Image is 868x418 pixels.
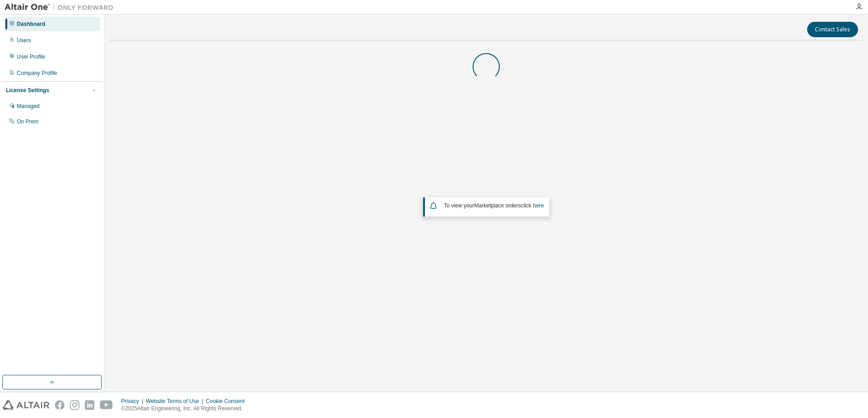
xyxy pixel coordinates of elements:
[146,398,206,405] div: Website Terms of Use
[17,69,57,77] div: Company Profile
[206,398,250,405] div: Cookie Consent
[17,53,45,60] div: User Profile
[17,118,39,125] div: On Prem
[6,87,49,94] div: License Settings
[121,405,250,413] p: © 2025 Altair Engineering, Inc. All Rights Reserved.
[17,103,39,110] div: Managed
[17,20,45,28] div: Dashboard
[85,400,94,410] img: linkedin.svg
[121,398,146,405] div: Privacy
[444,202,544,209] span: To view your click
[3,400,49,410] img: altair_logo.svg
[55,400,64,410] img: facebook.svg
[5,3,118,12] img: Altair One
[17,37,31,44] div: Users
[474,202,521,209] em: Marketplace orders
[100,400,113,410] img: youtube.svg
[533,202,544,209] a: here
[807,22,858,37] button: Contact Sales
[70,400,79,410] img: instagram.svg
